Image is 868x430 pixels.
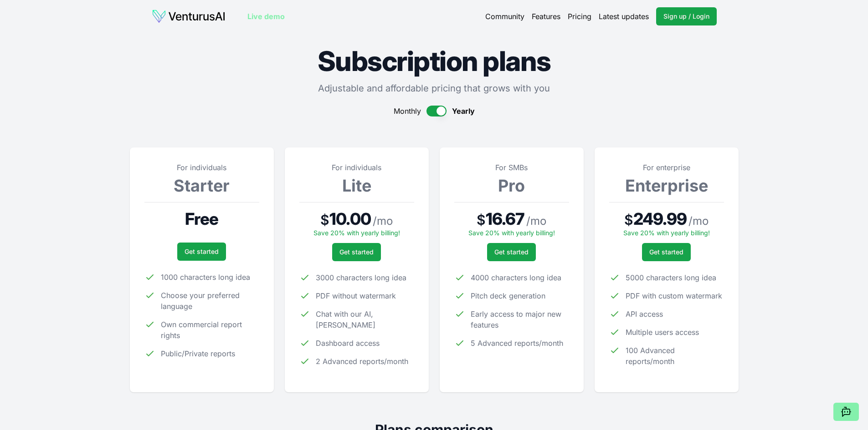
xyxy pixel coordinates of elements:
h3: Pro [454,177,569,195]
a: Get started [332,243,381,261]
a: Latest updates [599,11,649,22]
span: 100 Advanced reports/month [626,345,724,367]
p: Adjustable and affordable pricing that grows with you [130,82,739,95]
span: / mo [373,214,393,228]
span: API access [626,309,663,319]
span: PDF with custom watermark [626,290,722,301]
span: Sign up / Login [663,12,709,21]
span: 3000 characters long idea [316,272,406,283]
p: For SMBs [454,162,569,173]
h3: Enterprise [609,177,724,195]
a: Get started [487,243,536,261]
a: Live demo [247,11,285,22]
h1: Subscription plans [130,47,739,75]
img: logo [152,9,226,24]
span: Own commercial report rights [161,319,259,341]
span: / mo [688,214,709,228]
span: PDF without watermark [316,290,396,301]
span: Public/Private reports [161,348,235,359]
span: 2 Advanced reports/month [316,356,408,367]
a: Community [485,11,524,22]
span: Save 20% with yearly billing! [623,229,710,237]
span: / mo [526,214,546,228]
span: Save 20% with yearly billing! [313,229,400,237]
span: Pitch deck generation [471,290,545,301]
span: Save 20% with yearly billing! [468,229,555,237]
span: $ [624,212,633,228]
span: Monthly [394,106,421,116]
span: Choose your preferred language [161,290,259,312]
a: Get started [642,243,691,261]
span: 1000 characters long idea [161,272,250,283]
span: 249.99 [633,210,687,228]
span: Chat with our AI, [PERSON_NAME] [316,309,414,330]
p: For individuals [299,162,414,173]
a: Sign up / Login [656,7,717,25]
a: Features [532,11,560,22]
span: 5000 characters long idea [626,272,716,283]
span: 16.67 [486,210,525,228]
a: Get started [177,243,226,261]
span: Dashboard access [316,338,380,349]
h3: Starter [144,177,259,195]
span: Multiple users access [626,327,699,338]
span: Free [185,210,218,228]
p: For enterprise [609,162,724,173]
a: Pricing [568,11,591,22]
span: $ [320,212,329,228]
span: $ [477,212,486,228]
span: Early access to major new features [471,309,569,330]
span: 10.00 [329,210,371,228]
span: 5 Advanced reports/month [471,338,563,349]
span: Yearly [452,106,475,116]
h3: Lite [299,177,414,195]
span: 4000 characters long idea [471,272,561,283]
p: For individuals [144,162,259,173]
